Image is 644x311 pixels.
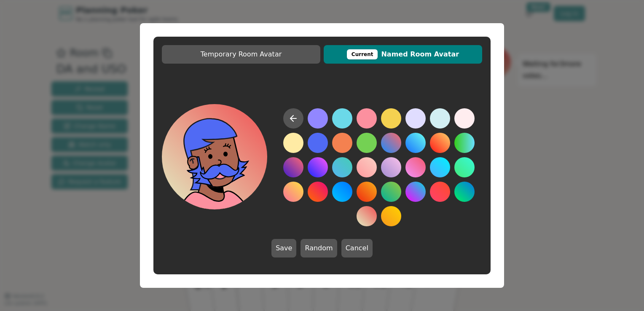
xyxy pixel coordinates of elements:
span: Named Room Avatar [328,49,478,59]
button: CurrentNamed Room Avatar [324,45,482,64]
span: Temporary Room Avatar [166,49,316,59]
button: Cancel [341,239,373,257]
div: This avatar will be displayed in dedicated rooms [347,49,378,59]
button: Random [301,239,337,257]
button: Temporary Room Avatar [162,45,320,64]
button: Save [271,239,296,257]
